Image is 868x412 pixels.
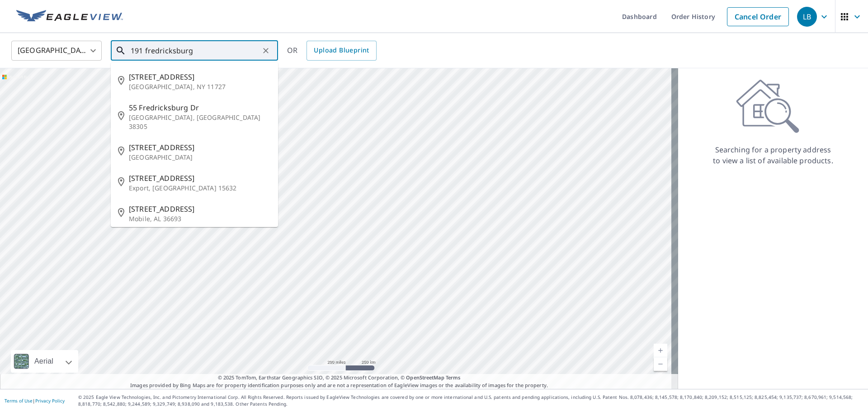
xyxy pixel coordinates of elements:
[314,45,369,56] span: Upload Blueprint
[287,41,377,61] div: OR
[727,7,789,26] a: Cancel Order
[78,394,863,407] p: © 2025 Eagle View Technologies, Inc. and Pictometry International Corp. All Rights Reserved. Repo...
[129,184,271,193] p: Export, [GEOGRAPHIC_DATA] 15632
[129,153,271,162] p: [GEOGRAPHIC_DATA]
[406,374,444,381] a: OpenStreetMap
[5,398,33,404] a: Terms of Use
[129,204,271,214] span: [STREET_ADDRESS]
[259,44,272,57] button: Clear
[654,344,667,357] a: Current Level 5, Zoom In
[218,374,461,382] span: © 2025 TomTom, Earthstar Geographics SIO, © 2025 Microsoft Corporation, ©
[129,113,271,131] p: [GEOGRAPHIC_DATA], [GEOGRAPHIC_DATA] 38305
[16,10,123,24] img: EV Logo
[35,398,65,404] a: Privacy Policy
[129,82,271,91] p: [GEOGRAPHIC_DATA], NY 11727
[712,144,834,166] p: Searching for a property address to view a list of available products.
[129,173,271,184] span: [STREET_ADDRESS]
[129,102,271,113] span: 55 Fredricksburg Dr
[307,41,376,61] a: Upload Blueprint
[32,350,56,373] div: Aerial
[5,398,65,403] p: |
[129,71,271,82] span: [STREET_ADDRESS]
[11,350,78,373] div: Aerial
[129,142,271,153] span: [STREET_ADDRESS]
[446,374,461,381] a: Terms
[11,38,102,63] div: [GEOGRAPHIC_DATA]
[131,38,259,63] input: Search by address or latitude-longitude
[129,214,271,223] p: Mobile, AL 36693
[654,357,667,371] a: Current Level 5, Zoom Out
[797,7,817,27] div: LB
